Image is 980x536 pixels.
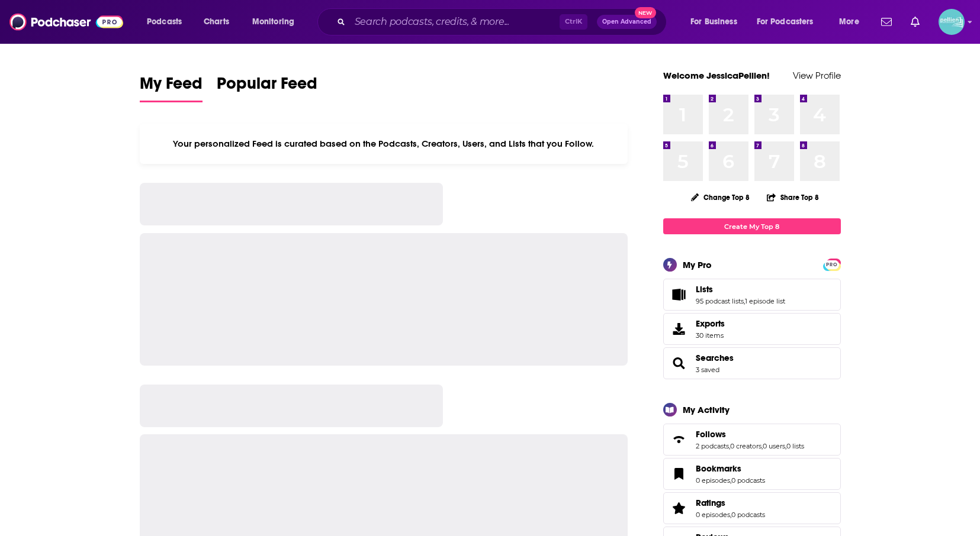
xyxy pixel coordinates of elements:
[793,70,841,81] a: View Profile
[690,14,737,30] span: For Business
[667,431,691,448] a: Follows
[696,463,741,474] span: Bookmarks
[757,14,814,30] span: For Podcasters
[9,11,123,33] img: Podchaser - Follow, Share and Rate Podcasts
[667,500,691,516] a: Ratings
[696,511,730,519] a: 0 episodes
[602,19,651,25] span: Open Advanced
[696,284,785,295] a: Lists
[667,466,691,482] a: Bookmarks
[839,14,859,30] span: More
[139,12,197,31] button: open menu
[744,297,745,305] span: ,
[635,7,656,18] span: New
[731,476,765,485] a: 0 podcasts
[696,463,765,474] a: Bookmarks
[196,12,236,31] a: Charts
[204,14,229,30] span: Charts
[252,14,294,30] span: Monitoring
[683,259,712,270] div: My Pro
[667,355,691,372] a: Searches
[696,498,765,508] a: Ratings
[906,12,924,32] a: Show notifications dropdown
[682,12,752,31] button: open menu
[729,442,730,450] span: ,
[667,321,691,337] span: Exports
[730,511,731,519] span: ,
[663,279,841,311] span: Lists
[667,286,691,303] a: Lists
[696,429,726,440] span: Follows
[560,14,587,30] span: Ctrl K
[831,12,874,31] button: open menu
[696,331,725,340] span: 30 items
[663,313,841,345] a: Exports
[761,442,763,450] span: ,
[683,404,730,415] div: My Activity
[663,458,841,490] span: Bookmarks
[825,260,839,269] span: PRO
[785,442,786,450] span: ,
[663,424,841,456] span: Follows
[217,73,317,101] span: Popular Feed
[696,476,730,485] a: 0 episodes
[140,124,628,164] div: Your personalized Feed is curated based on the Podcasts, Creators, Users, and Lists that you Follow.
[696,429,804,440] a: Follows
[939,9,965,35] button: Show profile menu
[140,73,203,101] span: My Feed
[696,284,713,295] span: Lists
[684,190,757,205] button: Change Top 8
[329,8,678,35] div: Search podcasts, credits, & more...
[745,297,785,305] a: 1 episode list
[696,353,734,363] a: Searches
[730,476,731,485] span: ,
[663,347,841,379] span: Searches
[696,297,744,305] a: 95 podcast lists
[244,12,310,31] button: open menu
[696,318,725,329] span: Exports
[663,218,841,234] a: Create My Top 8
[350,12,560,31] input: Search podcasts, credits, & more...
[876,12,897,32] a: Show notifications dropdown
[663,492,841,524] span: Ratings
[786,442,804,450] a: 0 lists
[763,442,785,450] a: 0 users
[663,70,770,81] a: Welcome JessicaPellien!
[749,12,831,31] button: open menu
[696,442,729,450] a: 2 podcasts
[825,260,839,269] a: PRO
[730,442,761,450] a: 0 creators
[766,186,820,209] button: Share Top 8
[147,14,182,30] span: Podcasts
[140,73,203,102] a: My Feed
[939,9,965,35] img: User Profile
[696,366,719,374] a: 3 saved
[939,9,965,35] span: Logged in as JessicaPellien
[597,15,657,29] button: Open AdvancedNew
[696,498,725,508] span: Ratings
[217,73,317,102] a: Popular Feed
[731,511,765,519] a: 0 podcasts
